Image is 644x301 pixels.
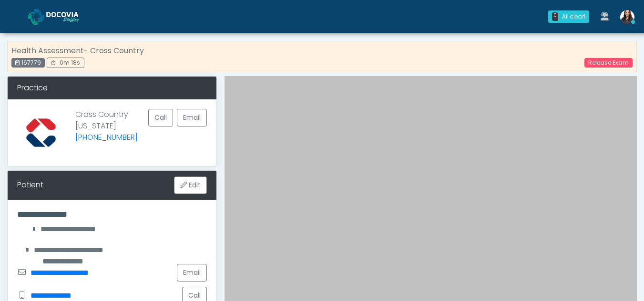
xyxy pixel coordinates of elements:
[177,264,207,282] a: Email
[75,109,138,149] p: Cross Country [US_STATE]
[177,109,207,126] a: Email
[11,58,45,68] div: 167779
[8,77,216,99] div: Practice
[60,58,80,67] span: 0m 18s
[620,10,634,24] img: Viral Patel
[552,12,558,21] div: 0
[11,45,144,56] strong: Health Assessment- Cross Country
[562,12,585,21] div: All clear!
[75,132,138,143] a: [PHONE_NUMBER]
[542,7,595,27] a: 0 All clear!
[148,109,173,126] button: Call
[17,109,65,156] img: Provider image
[28,9,44,25] img: Docovia
[46,12,94,21] img: Docovia
[174,176,207,194] button: Edit
[28,1,94,32] a: Docovia
[17,179,43,191] div: Patient
[584,58,633,68] a: Release Exam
